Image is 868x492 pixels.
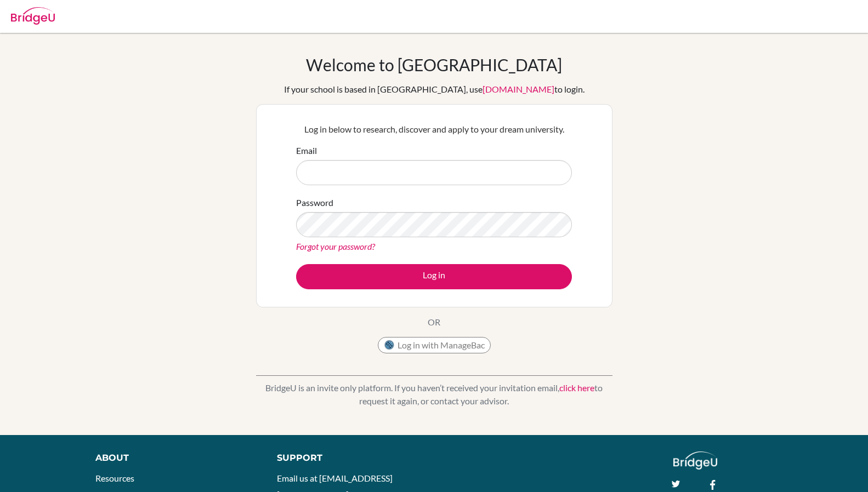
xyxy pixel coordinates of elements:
div: If your school is based in [GEOGRAPHIC_DATA], use to login. [284,83,585,96]
button: Log in with ManageBac [378,337,491,353]
p: BridgeU is an invite only platform. If you haven’t received your invitation email, to request it ... [256,381,612,408]
button: Log in [296,264,572,289]
a: click here [559,382,594,393]
p: OR [428,316,440,329]
label: Email [296,144,317,157]
a: Forgot your password? [296,241,375,251]
a: [DOMAIN_NAME] [483,84,554,94]
p: Log in below to research, discover and apply to your dream university. [296,123,572,136]
div: About [95,451,252,465]
a: Resources [95,473,134,483]
img: logo_white@2x-f4f0deed5e89b7ecb1c2cc34c3e3d731f90f0f143d5ea2071677605dd97b5244.png [673,451,718,470]
label: Password [296,196,333,209]
div: Support [277,451,422,465]
img: Bridge-U [11,7,55,25]
h1: Welcome to [GEOGRAPHIC_DATA] [306,55,562,75]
